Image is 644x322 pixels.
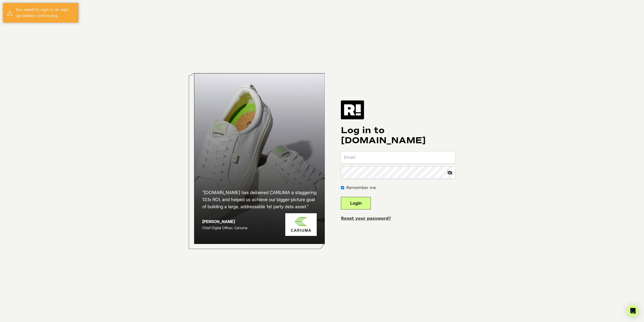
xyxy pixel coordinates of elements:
h2: “[DOMAIN_NAME] has delivered CARIUMA a staggering 13.1x ROI, and helped us achieve our bigger-pic... [202,189,317,210]
input: Email [341,152,455,164]
div: Open Intercom Messenger [627,305,639,317]
button: Login [341,197,371,209]
div: You need to sign in or sign up before continuing. [16,7,75,19]
h1: Log in to [DOMAIN_NAME] [341,125,455,146]
strong: [PERSON_NAME] [202,219,235,224]
label: Remember me [346,185,376,191]
span: Chief Digital Officer, Cariuma [202,226,247,230]
img: Cariuma [285,213,317,236]
a: Reset your password? [341,216,391,221]
img: Retention.com [341,100,364,119]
